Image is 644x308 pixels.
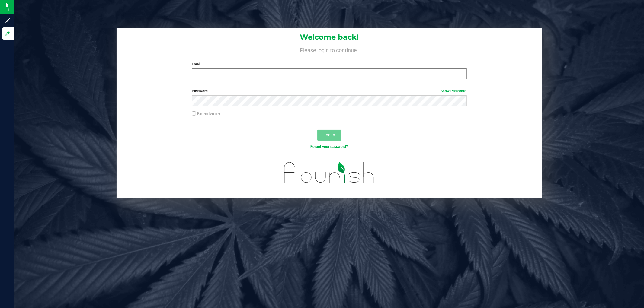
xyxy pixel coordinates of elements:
[192,111,196,116] input: Remember me
[117,46,542,53] h4: Please login to continue.
[192,111,220,116] label: Remember me
[192,62,467,67] label: Email
[323,132,335,137] span: Log In
[117,33,542,41] h1: Welcome back!
[311,144,348,149] a: Forgot your password?
[5,30,11,37] inline-svg: Log in
[5,17,11,24] inline-svg: Sign up
[317,130,341,141] button: Log In
[276,156,383,190] img: flourish_logo.svg
[192,89,208,93] span: Password
[441,89,467,93] a: Show Password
